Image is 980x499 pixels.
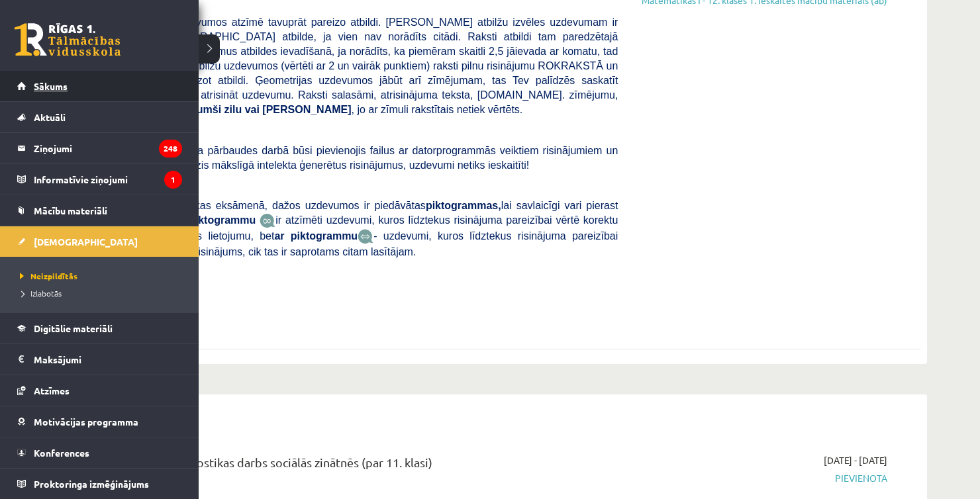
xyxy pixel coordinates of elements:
[17,313,182,343] a: Digitālie materiāli
[426,200,501,211] b: piktogrammas,
[638,471,887,485] span: Pievienota
[193,104,351,115] b: tumši zilu vai [PERSON_NAME]
[34,80,68,92] span: Sākums
[17,195,182,226] a: Mācību materiāli
[99,453,618,478] div: 12.b3 klases diagnostikas darbs sociālās zinātnēs (par 11. klasi)
[173,214,256,226] b: Ar piktogrammu
[17,469,182,499] a: Proktoringa izmēģinājums
[34,385,70,396] span: Atzīmes
[17,226,182,257] a: [DEMOGRAPHIC_DATA]
[34,344,182,375] legend: Maksājumi
[17,164,182,195] a: Informatīvie ziņojumi1
[17,437,182,468] a: Konferences
[34,204,107,216] span: Mācību materiāli
[34,111,66,123] span: Aktuāli
[34,447,89,459] span: Konferences
[260,213,275,228] img: JfuEzvunn4EvwAAAAASUVORK5CYII=
[17,344,182,375] a: Maksājumi
[34,133,182,163] legend: Ziņojumi
[17,288,62,298] span: Izlabotās
[34,478,149,490] span: Proktoringa izmēģinājums
[159,140,182,158] i: 248
[34,236,138,248] span: [DEMOGRAPHIC_DATA]
[17,375,182,406] a: Atzīmes
[164,171,182,189] i: 1
[34,164,182,195] legend: Informatīvie ziņojumi
[274,230,358,242] b: ar piktogrammu
[99,214,618,242] span: ir atzīmēti uzdevumi, kuros līdztekus risinājuma pareizībai vērtē korektu matemātikas valodas lie...
[99,145,618,171] span: , ja pārbaudes darbā būsi pievienojis failus ar datorprogrammās veiktiem risinājumiem un zīmējumi...
[17,270,185,282] a: Neizpildītās
[17,133,182,163] a: Ziņojumi248
[99,200,618,226] span: Līdzīgi kā matemātikas eksāmenā, dažos uzdevumos ir piedāvātas lai savlaicīgi vari pierast pie to...
[34,322,113,334] span: Digitālie materiāli
[17,287,185,299] a: Izlabotās
[17,406,182,437] a: Motivācijas programma
[358,229,373,244] img: wKvN42sLe3LLwAAAABJRU5ErkJggg==
[15,23,121,56] a: Rīgas 1. Tālmācības vidusskola
[17,102,182,132] a: Aktuāli
[34,416,138,428] span: Motivācijas programma
[824,453,887,467] span: [DATE] - [DATE]
[17,71,182,101] a: Sākums
[17,271,77,281] span: Neizpildītās
[99,17,618,115] span: Atbilžu izvēles uzdevumos atzīmē tavuprāt pareizo atbildi. [PERSON_NAME] atbilžu izvēles uzdevuma...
